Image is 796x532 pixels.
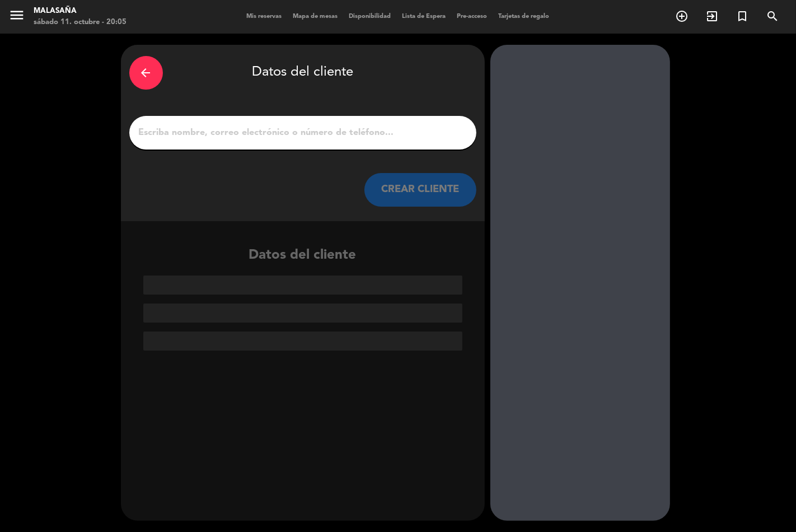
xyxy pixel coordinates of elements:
[129,53,476,92] div: Datos del cliente
[705,10,719,23] i: exit_to_app
[34,17,127,28] div: sábado 11. octubre - 20:05
[138,125,468,141] input: Escriba nombre, correo electrónico o número de teléfono...
[736,10,749,23] i: turned_in_not
[452,13,493,20] span: Pre-acceso
[675,10,689,23] i: add_circle_outline
[493,13,555,20] span: Tarjetas de regalo
[8,7,25,24] i: menu
[364,173,476,207] button: CREAR CLIENTE
[34,6,127,17] div: Malasaña
[288,13,344,20] span: Mapa de mesas
[344,13,397,20] span: Disponibilidad
[397,13,452,20] span: Lista de Espera
[766,10,779,23] i: search
[241,13,288,20] span: Mis reservas
[8,7,25,27] button: menu
[121,245,485,351] div: Datos del cliente
[139,66,153,80] i: arrow_back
